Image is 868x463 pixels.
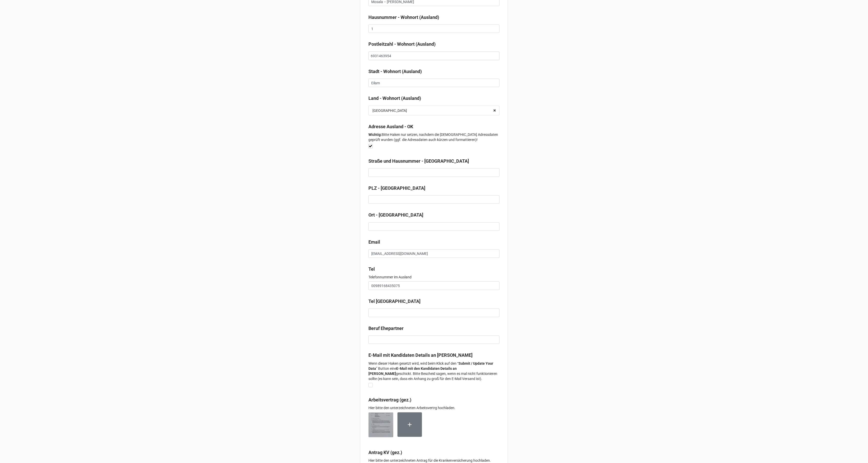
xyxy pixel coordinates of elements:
[368,239,380,246] label: Email
[368,449,402,456] label: Antrag KV (gez.)
[368,14,439,21] label: Hausnummer - Wohnort (Ausland)
[368,352,473,359] label: E-Mail mit Kandidaten Details an [PERSON_NAME]
[368,185,425,192] label: PLZ - [GEOGRAPHIC_DATA]
[368,325,404,332] label: Beruf Ehepartner
[368,412,398,442] div: Arbeitsvertrag - Setareh Alman (gez.).pdf
[368,266,375,273] label: Tel
[368,95,421,102] label: Land - Wohnort (Ausland)
[368,133,382,137] strong: Wichtig:
[368,275,500,280] p: Telefonnummer im Ausland
[368,158,469,165] label: Straße und Hausnummer - [GEOGRAPHIC_DATA]
[373,109,407,112] div: [GEOGRAPHIC_DATA]
[368,366,457,376] strong: E-Mail mit den Kandidaten Details an [PERSON_NAME]
[368,361,500,381] p: Wenn dieser Haken gesetzt wird, wird beim Klick auf den “ ” Button eine geschickt. Bitte Bescheid...
[369,413,393,437] img: FP4f5SRyUxVM_d8JqR0O5NrQ3a53G4BL5uawQiVqUtU
[368,361,493,371] strong: Submit / Update Your Data
[368,406,500,411] p: Hier bitte den unterzeichneten Arbeitsvertrg hochladen.
[368,68,422,75] label: Stadt - Wohnort (Ausland)
[368,132,500,142] p: Bitte Haken nur setzen, nachdem die [DEMOGRAPHIC_DATA] Adressdaten geprüft wurden (ggf. die Adres...
[368,397,411,404] label: Arbeitsvertrag (gez.)
[368,298,420,305] label: Tel [GEOGRAPHIC_DATA]
[368,41,436,48] label: Postleitzahl - Wohnort (Ausland)
[368,211,423,219] label: Ort - [GEOGRAPHIC_DATA]
[368,123,413,130] label: Adresse Ausland - OK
